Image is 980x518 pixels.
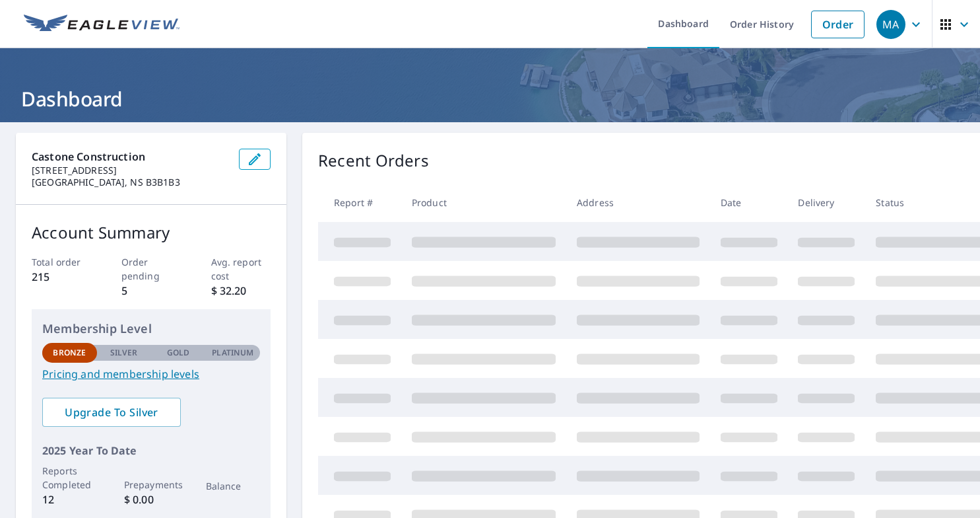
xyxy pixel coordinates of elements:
p: [GEOGRAPHIC_DATA], NS B3B1B3 [32,176,228,188]
p: Gold [167,347,189,359]
a: Upgrade To Silver [42,398,181,427]
h1: Dashboard [16,85,964,112]
th: Date [710,183,788,222]
p: 215 [32,269,92,285]
a: Order [811,11,865,38]
p: Avg. report cost [211,255,271,283]
div: MA [876,10,905,39]
p: Recent Orders [318,149,429,172]
th: Product [401,183,566,222]
p: $ 0.00 [124,492,179,507]
th: Delivery [787,183,865,222]
p: Reports Completed [42,464,97,492]
p: $ 32.20 [211,283,271,299]
p: Bronze [53,347,86,359]
a: Pricing and membership levels [42,366,260,382]
p: 2025 Year To Date [42,443,260,459]
p: Order pending [121,255,181,283]
p: Balance [206,479,261,493]
p: Castone Construction [32,149,228,165]
th: Address [566,183,710,222]
p: Prepayments [124,478,179,492]
p: Total order [32,255,92,269]
th: Report # [318,183,401,222]
p: Account Summary [32,221,271,244]
p: Membership Level [42,320,260,338]
p: Platinum [212,347,253,359]
p: 12 [42,492,97,507]
p: Silver [110,347,138,359]
p: 5 [121,283,181,299]
p: [STREET_ADDRESS] [32,165,228,176]
img: EV Logo [24,15,180,34]
span: Upgrade To Silver [53,405,170,420]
